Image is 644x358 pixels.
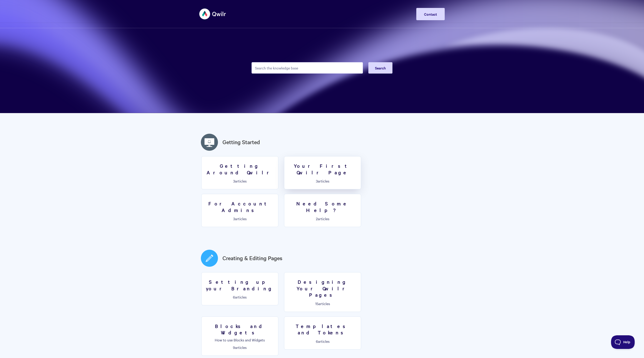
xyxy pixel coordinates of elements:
[233,216,235,221] span: 3
[204,295,275,299] p: articles
[284,316,361,350] a: Templates and Tokens 6articles
[204,163,275,175] h3: Getting Around Qwilr
[201,272,278,305] a: Setting up your Branding 6articles
[201,156,278,189] a: Getting Around Qwilr 3articles
[233,345,235,350] span: 9
[284,272,361,312] a: Designing Your Qwilr Pages 15articles
[287,217,358,221] p: articles
[611,335,635,349] iframe: Toggle Customer Support
[199,5,226,22] img: Qwilr Help Center
[204,323,275,336] h3: Blocks and Widgets
[222,254,282,262] a: Creating & Editing Pages
[287,179,358,183] p: articles
[316,216,318,221] span: 2
[368,62,392,74] button: Search
[287,163,358,175] h3: Your First Qwilr Page
[284,156,361,189] a: Your First Qwilr Page 3articles
[222,138,260,146] a: Getting Started
[287,279,358,298] h3: Designing Your Qwilr Pages
[204,179,275,183] p: articles
[287,339,358,343] p: articles
[287,200,358,213] h3: Need Some Help?
[233,178,235,183] span: 3
[233,294,235,299] span: 6
[204,217,275,221] p: articles
[284,194,361,227] a: Need Some Help? 2articles
[204,200,275,213] h3: For Account Admins
[252,62,363,74] input: Search the knowledge base
[201,194,278,227] a: For Account Admins 3articles
[316,178,318,183] span: 3
[316,339,318,344] span: 6
[287,323,358,336] h3: Templates and Tokens
[201,316,278,356] a: Blocks and Widgets How to use Blocks and Widgets 9articles
[204,338,275,342] p: How to use Blocks and Widgets
[315,301,318,306] span: 15
[375,65,386,70] span: Search
[287,301,358,306] p: articles
[416,8,445,20] a: Contact
[204,345,275,349] p: articles
[204,279,275,291] h3: Setting up your Branding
